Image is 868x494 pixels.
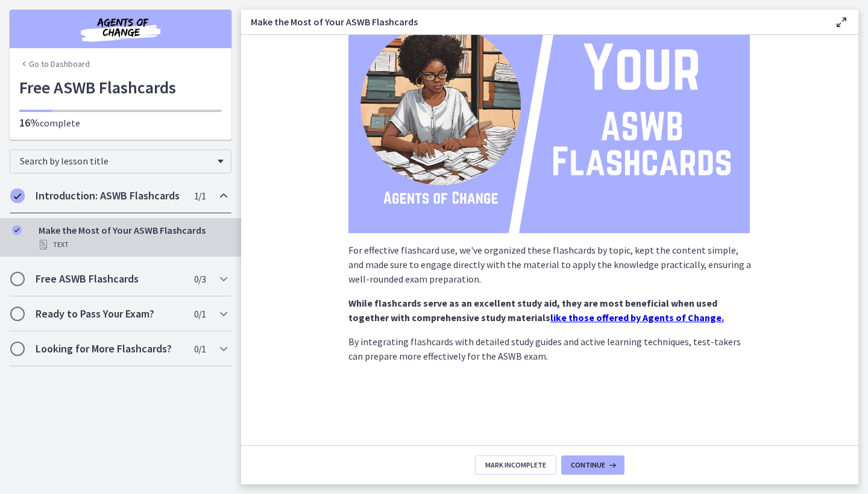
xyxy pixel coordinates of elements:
[348,7,750,233] img: Your_ASWB_Flashcards.png
[194,342,206,356] span: 0 / 1
[550,311,724,324] a: like those offered by Agents of Change.
[19,116,222,130] p: complete
[36,342,183,356] h2: Looking for More Flashcards?
[36,307,183,321] h2: Ready to Pass Your Exam?
[251,14,815,29] h3: Make the Most of Your ASWB Flashcards
[194,189,206,203] span: 1 / 1
[36,189,183,203] h2: Introduction: ASWB Flashcards
[194,307,206,321] span: 0 / 1
[348,334,751,363] p: By integrating flashcards with detailed study guides and active learning techniques, test-takers ...
[348,297,717,324] strong: While flashcards serve as an excellent study aid, they are most beneficial when used together wit...
[39,223,227,252] div: Make the Most of Your ASWB Flashcards
[36,272,183,286] h2: Free ASWB Flashcards
[485,460,546,470] span: Mark Incomplete
[48,14,193,43] img: Agents of Change Social Work Test Prep
[19,58,90,70] a: Go to Dashboard
[10,189,25,203] i: Completed
[20,155,212,167] span: Search by lesson title
[561,455,624,475] button: Continue
[10,149,231,174] div: Search by lesson title
[475,455,556,475] button: Mark Incomplete
[571,460,605,470] span: Continue
[12,225,22,235] i: Completed
[39,237,227,252] div: Text
[348,243,751,286] p: For effective flashcard use, we've organized these flashcards by topic, kept the content simple, ...
[19,116,40,130] span: 16%
[194,272,206,286] span: 0 / 3
[19,75,222,100] h1: Free ASWB Flashcards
